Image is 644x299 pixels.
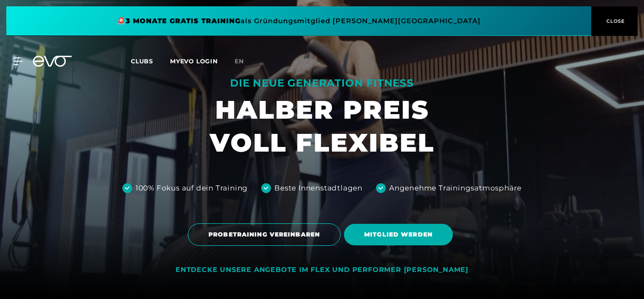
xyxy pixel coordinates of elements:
[210,93,435,159] h1: HALBER PREIS VOLL FLEXIBEL
[604,17,625,25] span: CLOSE
[131,57,153,65] span: Clubs
[131,57,170,65] a: Clubs
[176,266,468,275] div: ENTDECKE UNSERE ANGEBOTE IM FLEX UND PERFORMER [PERSON_NAME]
[235,57,254,66] a: en
[591,6,638,36] button: CLOSE
[364,230,433,239] span: MITGLIED WERDEN
[208,230,320,239] span: PROBETRAINING VEREINBAREN
[188,217,344,252] a: PROBETRAINING VEREINBAREN
[235,57,244,65] span: en
[170,57,218,65] a: MYEVO LOGIN
[274,183,363,194] div: Beste Innenstadtlagen
[135,183,248,194] div: 100% Fokus auf dein Training
[344,217,456,252] a: MITGLIED WERDEN
[389,183,522,194] div: Angenehme Trainingsatmosphäre
[210,76,435,90] div: DIE NEUE GENERATION FITNESS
